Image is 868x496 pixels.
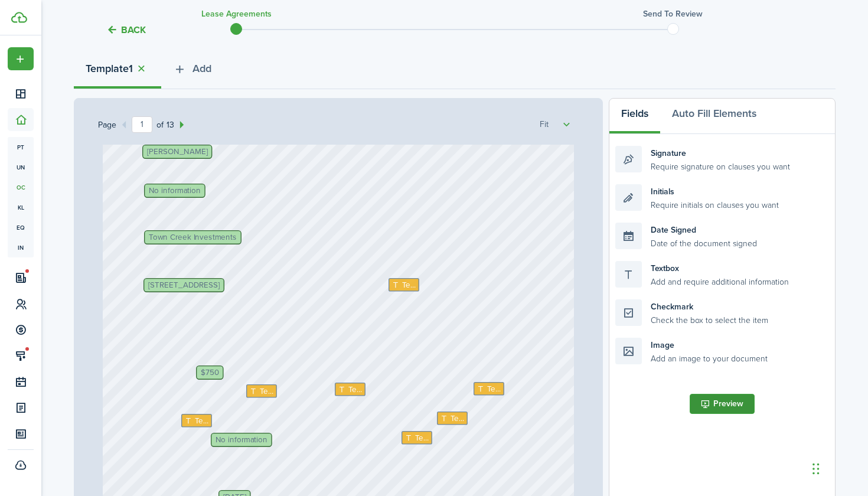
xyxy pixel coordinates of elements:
button: Back [106,24,146,36]
h3: Lease Agreements [201,8,272,20]
img: TenantCloud [11,12,27,23]
iframe: Chat Widget [809,439,868,496]
span: Text [487,383,501,394]
span: Town Creek Investments [149,233,237,241]
span: Add [192,61,211,77]
a: un [8,157,34,177]
strong: Template [86,61,129,77]
a: eq [8,217,34,237]
span: Text [348,383,362,395]
div: My Textbox [474,382,504,396]
span: [STREET_ADDRESS] [148,282,220,289]
span: Text [195,415,209,426]
button: Fields [609,99,660,134]
span: $750 [201,368,219,376]
div: My Textbox [181,414,212,428]
button: Preview [690,394,755,414]
div: My Textbox [335,383,366,396]
button: Close tab [133,62,149,76]
a: kl [8,197,34,217]
a: pt [8,137,34,157]
button: Open menu [8,47,34,70]
button: Auto Fill Elements [660,99,768,134]
span: Text [402,279,416,291]
span: [PERSON_NAME] [147,148,207,155]
a: oc [8,177,34,197]
span: No information [216,436,267,443]
div: My Textbox [246,384,277,398]
h3: Send to review [643,8,703,20]
div: My Textbox [389,278,419,292]
span: 13 [164,119,174,131]
div: Drag [812,451,820,487]
div: Page of [98,116,190,133]
span: Text [260,385,274,397]
button: Add [161,54,223,89]
strong: 1 [129,61,133,77]
span: Text [451,412,465,424]
div: My Textbox [437,412,468,425]
a: in [8,237,34,257]
span: No information [149,187,201,194]
div: My Textbox [402,431,432,445]
span: Text [415,432,429,444]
